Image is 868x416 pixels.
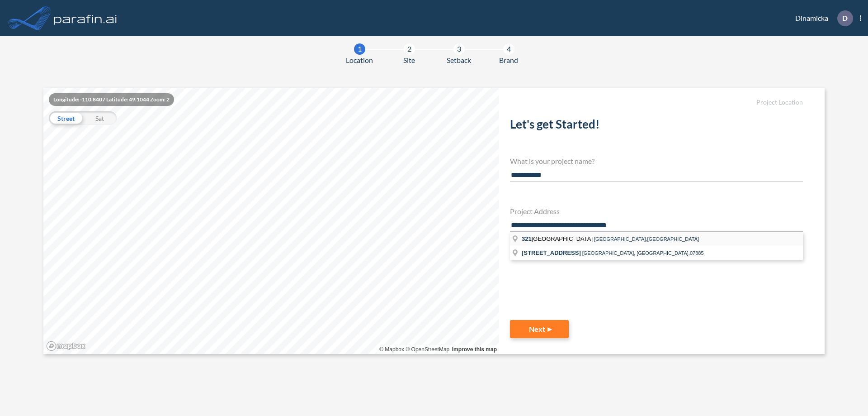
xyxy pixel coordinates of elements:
span: [GEOGRAPHIC_DATA] [522,235,594,242]
span: [STREET_ADDRESS] [522,249,581,256]
span: 321 [522,235,532,242]
div: 1 [354,43,365,55]
div: Longitude: -110.8407 Latitude: 49.1044 Zoom: 2 [49,93,174,106]
canvas: Map [43,88,499,354]
h4: Project Address [510,207,803,215]
img: logo [52,9,119,27]
a: Mapbox [379,346,404,353]
a: Improve this map [452,346,497,353]
p: D [842,14,848,22]
div: Dinamicka [782,10,861,26]
span: [GEOGRAPHIC_DATA],[GEOGRAPHIC_DATA] [594,236,699,242]
a: OpenStreetMap [406,346,449,353]
div: Sat [83,111,117,125]
h5: Project Location [510,99,803,106]
div: 2 [404,43,415,55]
button: Next [510,320,569,338]
div: 4 [503,43,514,55]
span: [GEOGRAPHIC_DATA], [GEOGRAPHIC_DATA],07885 [582,250,704,256]
span: Brand [499,55,518,66]
h4: What is your project name? [510,157,803,165]
h2: Let's get Started! [510,117,803,135]
span: Location [346,55,373,66]
div: Street [49,111,83,125]
span: Site [403,55,415,66]
div: 3 [453,43,465,55]
a: Mapbox homepage [46,341,86,351]
span: Setback [447,55,471,66]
